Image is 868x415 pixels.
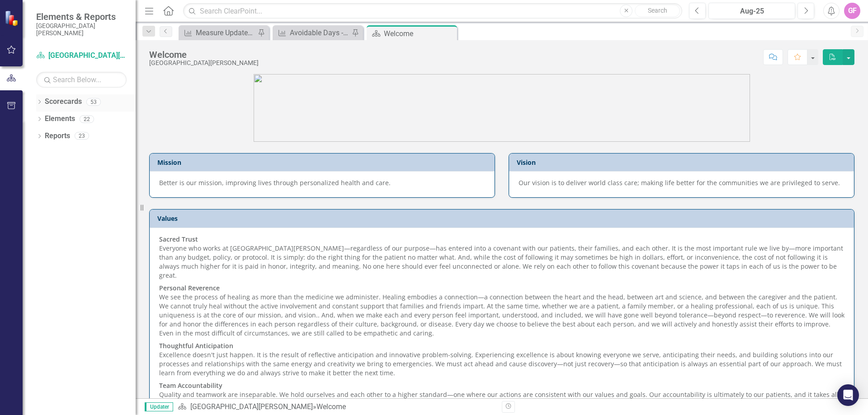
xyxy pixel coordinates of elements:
strong: Sacred Trust [159,235,198,243]
a: Avoidable Days - External [275,27,349,38]
input: Search Below... [36,72,127,88]
p: Our vision is to deliver world class care; making life better for the communities we are privileg... [519,178,844,187]
button: Aug-25 [708,3,795,19]
div: » [178,402,495,412]
div: Measure Update Report [196,27,255,38]
div: Open Intercom Messenger [837,384,859,406]
p: Excellence doesn't just happen. It is the result of reflective anticipation and innovative proble... [159,340,844,379]
div: [GEOGRAPHIC_DATA][PERSON_NAME] [149,60,259,66]
span: Elements & Reports [36,11,127,22]
div: 22 [80,115,94,123]
div: 53 [86,98,101,106]
button: Search [635,5,680,17]
small: [GEOGRAPHIC_DATA][PERSON_NAME] [36,22,127,37]
strong: Team Accountability [159,381,222,390]
div: Welcome [149,50,259,60]
h3: Mission [157,159,490,166]
div: Aug-25 [712,6,792,17]
input: Search ClearPoint... [183,3,682,19]
p: Everyone who works at [GEOGRAPHIC_DATA][PERSON_NAME]—regardless of our purpose—has entered into a... [159,235,844,282]
p: Quality and teamwork are inseparable. We hold ourselves and each other to a higher standard—one w... [159,379,844,410]
span: Search [648,7,667,14]
button: GF [844,3,860,19]
span: Updater [145,402,173,411]
p: Better is our mission, improving lives through personalized health and care. [159,178,485,187]
div: Avoidable Days - External [290,27,349,38]
strong: Thoughtful Anticipation [159,341,233,350]
p: We see the process of healing as more than the medicine we administer. Healing embodies a connect... [159,282,844,340]
a: Scorecards [45,97,82,107]
a: Elements [45,114,75,124]
div: 23 [75,132,89,140]
div: Welcome [384,28,455,39]
a: Measure Update Report [181,27,255,38]
h3: Values [157,215,849,222]
a: [GEOGRAPHIC_DATA][PERSON_NAME] [36,51,127,61]
a: [GEOGRAPHIC_DATA][PERSON_NAME] [190,402,313,411]
strong: Personal Reverence [159,284,220,292]
img: ClearPoint Strategy [5,10,20,26]
img: SJRMC%20new%20logo%203.jpg [254,74,750,142]
a: Reports [45,131,70,141]
h3: Vision [517,159,849,166]
div: Welcome [316,402,346,411]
